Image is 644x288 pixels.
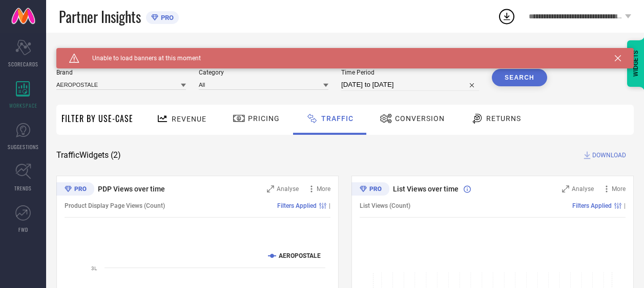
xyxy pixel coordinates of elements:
[91,266,97,271] text: 3L
[56,69,186,76] span: Brand
[497,7,516,26] div: Open download list
[56,150,121,160] span: Traffic Widgets ( 2 )
[612,185,626,193] span: More
[9,102,37,109] span: WORKSPACE
[98,185,165,193] span: PDP Views over time
[492,69,547,86] button: Search
[56,48,128,56] span: SYSTEM WORKSPACE
[79,55,201,62] span: Unable to load banners at this moment
[18,226,28,233] span: FWD
[199,69,328,76] span: Category
[317,185,330,193] span: More
[277,202,317,209] span: Filters Applied
[351,182,389,198] div: Premium
[61,112,133,125] span: Filter By Use-Case
[321,114,354,123] span: Traffic
[8,60,38,68] span: SCORECARDS
[562,185,569,193] svg: Zoom
[56,182,94,198] div: Premium
[172,115,206,123] span: Revenue
[158,14,174,21] span: PRO
[360,202,410,209] span: List Views (Count)
[395,114,445,123] span: Conversion
[624,202,626,209] span: |
[248,114,280,123] span: Pricing
[341,69,479,76] span: Time Period
[277,185,299,193] span: Analyse
[267,185,274,193] svg: Zoom
[329,202,330,209] span: |
[65,202,165,209] span: Product Display Page Views (Count)
[59,6,141,27] span: Partner Insights
[279,252,321,259] text: AEROPOSTALE
[14,184,32,192] span: TRENDS
[572,185,594,193] span: Analyse
[572,202,612,209] span: Filters Applied
[486,114,521,123] span: Returns
[341,79,479,91] input: Select time period
[8,143,39,151] span: SUGGESTIONS
[393,185,459,193] span: List Views over time
[592,150,626,160] span: DOWNLOAD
